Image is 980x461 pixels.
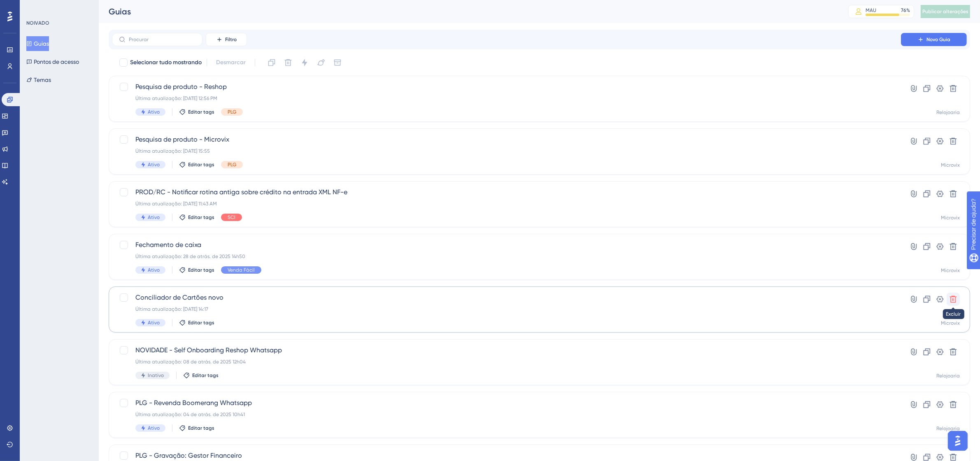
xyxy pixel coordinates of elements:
font: 76 [901,7,906,13]
font: PLG [228,162,236,168]
font: Microvix [941,162,960,168]
font: Relojoaria [936,426,960,431]
font: Ativo [148,267,160,273]
font: NOVIDADE - Self Onboarding Reshop Whatsapp [135,346,282,354]
iframe: Iniciador do Assistente de IA do UserGuiding [945,428,970,453]
font: Relojoaria [936,373,960,379]
font: Última atualização: [DATE] 14:17 [135,306,208,312]
font: Pesquisa de produto - Microvix [135,135,229,143]
font: PLG [228,109,236,115]
button: Editar tags [179,161,214,168]
button: Novo Guia [901,33,967,46]
font: % [906,7,910,13]
font: Precisar de ajuda? [19,4,71,10]
font: Ativo [148,214,160,220]
font: Última atualização: 28 de atrás. de 2025 14h50 [135,254,245,259]
font: Pesquisa de produto - Reshop [135,83,227,91]
font: Ativo [148,109,160,115]
font: MAU [866,7,876,13]
button: Editar tags [179,319,214,326]
font: NOIVADO [26,20,49,26]
font: PLG - Revenda Boomerang Whatsapp [135,399,252,407]
font: Ativo [148,320,160,326]
button: Guias [26,36,49,51]
button: Desmarcar [212,55,250,70]
button: Publicar alterações [921,5,970,18]
font: Editar tags [188,267,214,273]
font: Editar tags [188,320,214,326]
font: Microvix [941,215,960,221]
font: Conciliador de Cartões novo [135,293,223,301]
button: Temas [26,72,51,87]
font: Última atualização: 08 de atrás. de 2025 12h04 [135,359,246,365]
font: Relojoaria [936,109,960,115]
font: Editar tags [188,425,214,431]
font: Selecionar tudo mostrando [130,59,202,66]
font: Ativo [148,425,160,431]
font: Inativo [148,373,164,378]
button: Editar tags [183,372,219,379]
font: Ativo [148,162,160,168]
button: Editar tags [179,214,214,221]
button: Editar tags [179,425,214,431]
font: Editar tags [188,162,214,168]
font: SCI [228,214,235,220]
button: Editar tags [179,267,214,273]
font: Microvix [941,320,960,326]
font: Editar tags [188,214,214,220]
font: Filtro [225,37,237,42]
button: Filtro [206,33,247,46]
font: Fechamento de caixa [135,241,201,249]
font: Pontos de acesso [34,58,79,65]
input: Procurar [129,37,196,42]
font: Editar tags [188,109,214,115]
font: Última atualização: [DATE] 11:43 AM [135,201,217,207]
font: Última atualização: [DATE] 15:55 [135,148,210,154]
font: PLG - Gravação: Gestor Financeiro [135,452,242,459]
font: Desmarcar [216,59,246,66]
font: Guias [34,40,49,47]
font: Venda Fácil [228,267,255,273]
font: Guias [109,7,131,16]
font: Microvix [941,268,960,273]
font: Última atualização: [DATE] 12:56 PM [135,95,217,101]
button: Editar tags [179,109,214,115]
font: Publicar alterações [922,9,968,14]
font: Editar tags [192,373,219,378]
font: Última atualização: 04 de atrás. de 2025 10h41 [135,412,245,417]
button: Pontos de acesso [26,54,79,69]
font: Novo Guia [926,37,950,42]
font: PROD/RC - Notificar rotina antiga sobre crédito na entrada XML NF-e [135,188,347,196]
font: Temas [34,77,51,83]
